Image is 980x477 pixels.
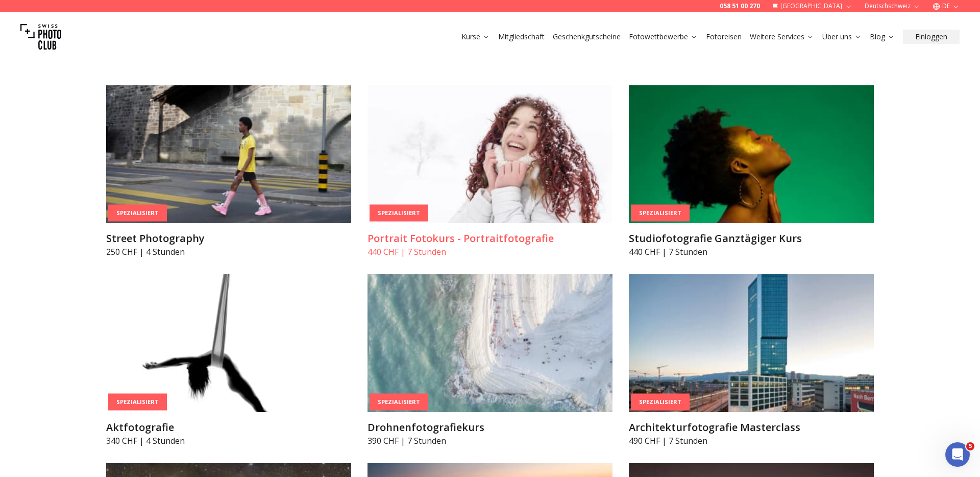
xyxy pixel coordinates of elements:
img: Architekturfotografie Masterclass [629,274,874,412]
a: Architekturfotografie MasterclassSpezialisiertArchitekturfotografie Masterclass490 CHF | 7 Stunden [629,274,874,447]
iframe: Intercom live chat [945,442,970,467]
p: 440 CHF | 7 Stunden [367,246,612,258]
a: Blog [870,32,895,42]
p: 490 CHF | 7 Stunden [629,435,874,447]
p: 340 CHF | 4 Stunden [106,435,351,447]
a: Portrait Fotokurs - PortraitfotografieSpezialisiertPortrait Fotokurs - Portraitfotografie440 CHF ... [367,85,612,258]
a: Fotowettbewerbe [629,32,698,42]
div: Spezialisiert [631,394,690,411]
div: Spezialisiert [370,205,428,222]
a: DrohnenfotografiekursSpezialisiertDrohnenfotografiekurs390 CHF | 7 Stunden [367,274,612,447]
a: Studiofotografie Ganztägiger KursSpezialisiertStudiofotografie Ganztägiger Kurs440 CHF | 7 Stunden [629,85,874,258]
button: Weitere Services [746,30,818,44]
h3: Studiofotografie Ganztägiger Kurs [629,231,874,246]
p: 440 CHF | 7 Stunden [629,246,874,258]
a: Weitere Services [750,32,814,42]
button: Fotoreisen [702,30,746,44]
div: Spezialisiert [108,394,167,411]
p: 250 CHF | 4 Stunden [106,246,351,258]
a: Über uns [822,32,862,42]
h3: Aktfotografie [106,420,351,435]
a: Kurse [461,32,490,42]
img: Drohnenfotografiekurs [367,274,612,412]
div: Spezialisiert [631,205,690,222]
h3: Street Photography [106,231,351,246]
img: Swiss photo club [20,16,61,57]
button: Blog [866,30,899,44]
span: 5 [966,442,974,450]
a: Geschenkgutscheine [553,32,621,42]
h3: Drohnenfotografiekurs [367,420,612,435]
p: 390 CHF | 7 Stunden [367,435,612,447]
h3: Portrait Fotokurs - Portraitfotografie [367,231,612,246]
button: Mitgliedschaft [494,30,549,44]
button: Kurse [457,30,494,44]
div: Spezialisiert [108,205,167,222]
img: Portrait Fotokurs - Portraitfotografie [367,85,612,223]
img: Studiofotografie Ganztägiger Kurs [629,85,874,223]
h3: Architekturfotografie Masterclass [629,420,874,435]
button: Einloggen [903,30,960,44]
button: Fotowettbewerbe [625,30,702,44]
a: Mitgliedschaft [498,32,545,42]
a: 058 51 00 270 [720,2,760,10]
img: Aktfotografie [106,274,351,412]
button: Geschenkgutscheine [549,30,625,44]
img: Street Photography [106,85,351,223]
a: Fotoreisen [706,32,742,42]
div: Spezialisiert [370,394,428,411]
a: AktfotografieSpezialisiertAktfotografie340 CHF | 4 Stunden [106,274,351,447]
a: Street PhotographySpezialisiertStreet Photography250 CHF | 4 Stunden [106,85,351,258]
button: Über uns [818,30,866,44]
